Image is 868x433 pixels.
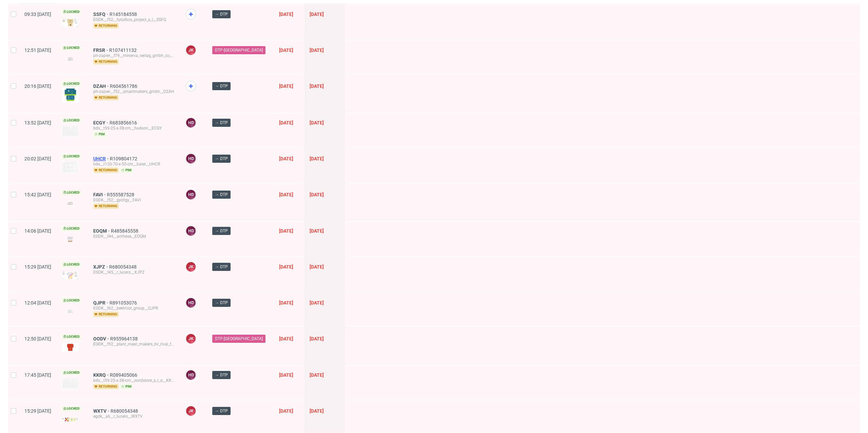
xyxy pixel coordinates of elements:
[279,228,293,234] span: [DATE]
[62,307,78,316] img: version_two_editor_design.png
[310,264,324,270] span: [DATE]
[93,228,111,234] a: EOQM
[215,83,228,89] span: → DTP
[310,120,324,125] span: [DATE]
[279,83,293,89] span: [DATE]
[62,417,78,422] img: version_two_editor_design.png
[93,168,119,173] span: returning
[215,228,228,234] span: → DTP
[93,83,110,89] a: DZAH
[279,47,293,53] span: [DATE]
[310,83,324,89] span: [DATE]
[62,161,78,173] img: version_two_editor_design.png
[215,192,228,198] span: → DTP
[186,334,196,343] figcaption: JK
[93,336,110,341] a: OODV
[62,81,81,86] span: Locked
[62,126,78,137] img: version_two_editor_design
[62,154,81,159] span: Locked
[186,370,196,380] figcaption: HD
[62,45,81,51] span: Locked
[62,298,81,303] span: Locked
[111,228,140,234] a: R485845558
[215,11,228,17] span: → DTP
[186,190,196,199] figcaption: HD
[310,336,324,341] span: [DATE]
[62,378,78,389] img: version_two_editor_design
[310,156,324,161] span: [DATE]
[109,264,138,270] a: R680054348
[186,226,196,236] figcaption: HD
[62,343,78,352] img: version_two_editor_design.png
[279,336,293,341] span: [DATE]
[110,120,138,125] a: R683856616
[215,336,263,342] span: DTP-[GEOGRAPHIC_DATA]
[62,19,78,27] img: version_two_editor_design.png
[215,264,228,270] span: → DTP
[93,203,119,209] span: returning
[24,408,51,414] span: 15:29 [DATE]
[93,300,110,306] a: QJPR
[110,156,139,161] span: R109804172
[93,156,110,161] a: UHCR
[62,235,78,244] img: version_two_editor_design
[310,300,324,306] span: [DATE]
[279,156,293,161] span: [DATE]
[110,372,139,378] span: R089405066
[93,53,175,58] div: ph-zapier__f79__minerva_verlag_gmbh_co_kg__FRSR
[93,132,106,137] span: pim
[110,336,139,341] a: R955964138
[62,226,81,231] span: Locked
[93,23,119,28] span: returning
[62,199,78,208] img: version_two_editor_design.png
[93,12,110,17] a: SSFQ
[93,95,119,100] span: returning
[62,262,81,267] span: Locked
[93,341,175,347] div: EGDK__f52__plant_meat_makers_bv_rival_foods__OODV
[186,45,196,55] figcaption: JK
[93,270,175,275] div: EGDK__f45__r_lucero__XJPZ
[279,408,293,414] span: [DATE]
[215,300,228,306] span: → DTP
[93,408,111,414] a: WXTV
[62,406,81,411] span: Locked
[310,228,324,234] span: [DATE]
[279,300,293,306] span: [DATE]
[120,384,133,389] span: pim
[24,47,51,53] span: 12:51 [DATE]
[215,120,228,126] span: → DTP
[93,192,107,197] a: FAVI
[62,54,78,63] img: version_two_editor_design
[279,120,293,125] span: [DATE]
[62,334,81,339] span: Locked
[310,372,324,378] span: [DATE]
[93,47,109,53] span: FRSR
[93,120,110,125] a: ECGY
[93,384,119,389] span: returning
[62,9,81,15] span: Locked
[93,372,110,378] a: KKRQ
[62,87,78,102] img: version_two_editor_design.png
[186,406,196,416] figcaption: JK
[110,300,138,306] a: R891053076
[93,89,175,94] div: ph-zapier__f52__smartmakers_gmbh__DZAH
[62,370,81,375] span: Locked
[110,12,138,17] a: R145184558
[24,12,51,17] span: 09:33 [DATE]
[24,264,51,270] span: 15:29 [DATE]
[93,17,175,22] div: EGDK__f52__futurbox_project_s_l__SSFQ
[215,408,228,414] span: → DTP
[24,372,51,378] span: 17:45 [DATE]
[186,298,196,308] figcaption: HD
[186,262,196,272] figcaption: JK
[310,408,324,414] span: [DATE]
